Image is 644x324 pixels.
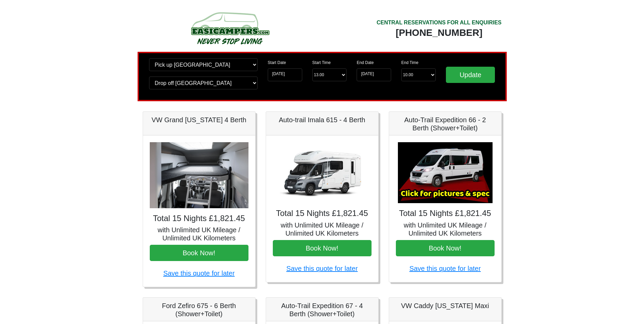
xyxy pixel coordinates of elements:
[396,221,495,237] h5: with Unlimited UK Mileage / Unlimited UK Kilometers
[275,142,369,203] img: Auto-trail Imala 615 - 4 Berth
[273,116,372,124] h5: Auto-trail Imala 615 - 4 Berth
[150,302,248,318] h5: Ford Zefiro 675 - 6 Berth (Shower+Toilet)
[268,60,286,66] label: Start Date
[401,60,419,66] label: End Time
[150,245,248,261] button: Book Now!
[273,221,372,237] h5: with Unlimited UK Mileage / Unlimited UK Kilometers
[150,214,248,223] h4: Total 15 Nights £1,821.45
[150,142,248,208] img: VW Grand California 4 Berth
[396,116,495,132] h5: Auto-Trail Expedition 66 - 2 Berth (Shower+Toilet)
[396,240,495,256] button: Book Now!
[377,27,502,39] div: [PHONE_NUMBER]
[286,265,358,272] a: Save this quote for later
[396,302,495,310] h5: VW Caddy [US_STATE] Maxi
[273,302,372,318] h5: Auto-Trail Expedition 67 - 4 Berth (Shower+Toilet)
[273,240,372,256] button: Book Now!
[409,265,481,272] a: Save this quote for later
[377,19,502,27] div: CENTRAL RESERVATIONS FOR ALL ENQUIRIES
[396,209,495,218] h4: Total 15 Nights £1,821.45
[357,60,374,66] label: End Date
[268,68,302,81] input: Start Date
[150,116,248,124] h5: VW Grand [US_STATE] 4 Berth
[446,67,495,83] input: Update
[398,142,493,203] img: Auto-Trail Expedition 66 - 2 Berth (Shower+Toilet)
[312,60,331,66] label: Start Time
[357,68,391,81] input: Return Date
[273,209,372,218] h4: Total 15 Nights £1,821.45
[163,269,235,277] a: Save this quote for later
[166,9,294,47] img: campers-checkout-logo.png
[150,226,248,242] h5: with Unlimited UK Mileage / Unlimited UK Kilometers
